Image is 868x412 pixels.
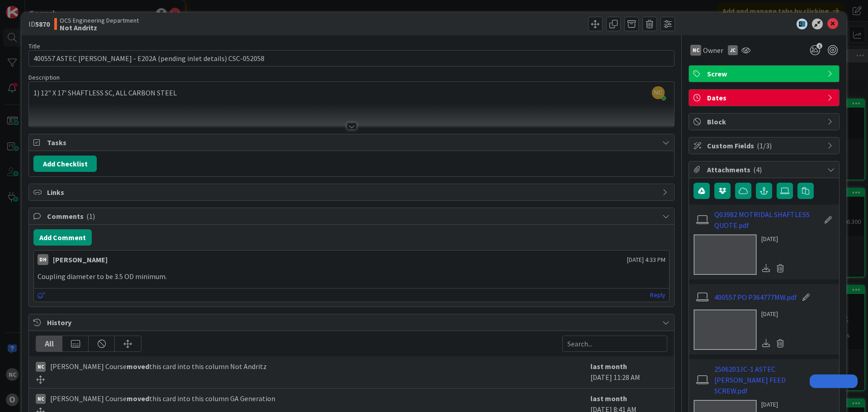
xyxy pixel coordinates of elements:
span: ID [28,19,50,29]
span: ( 4 ) [753,165,762,174]
div: Download [761,262,771,274]
span: Custom Fields [707,140,823,151]
span: Comments [47,211,658,222]
a: 2506203JC-1 ASTEC [PERSON_NAME] FEED SCREW.pdf [714,364,819,396]
input: Search... [562,336,667,352]
b: last month [590,394,627,403]
div: [DATE] [761,309,788,319]
div: NC [36,394,46,404]
b: 5870 [35,19,50,28]
b: last month [590,362,627,371]
span: Block [707,116,823,127]
span: Attachments [707,164,823,175]
div: [DATE] 11:28 AM [590,361,667,384]
div: JC [728,45,738,55]
button: Add Comment [33,229,92,246]
label: Title [28,42,40,50]
div: NC [36,362,46,372]
span: Links [47,187,658,198]
b: moved [127,362,149,371]
input: type card name here... [28,50,675,66]
div: [PERSON_NAME] [53,254,108,265]
span: History [47,317,658,328]
span: Description [28,73,60,81]
p: Coupling diameter to be 3.5 OD minimum. [38,271,665,282]
div: [DATE] [761,400,788,409]
span: Dates [707,92,823,103]
span: Tasks [47,137,658,148]
span: 1 [816,43,822,49]
a: Q03982 MOTRIDAL SHAFTLESS QUOTE.pdf [714,209,819,231]
span: [PERSON_NAME] Course this card into this column Not Andritz [50,361,267,372]
span: ( 1/3 ) [757,141,772,150]
div: [DATE] [761,234,788,244]
span: OCS Engineering Department [60,17,139,24]
button: Add Checklist [33,156,97,172]
a: 400557 PO P364777MW.pdf [714,292,797,303]
p: 1) 12" X 17' SHAFTLESS SC, ALL CARBON STEEL [33,88,670,98]
span: ( 1 ) [86,212,95,221]
b: Not Andritz [60,24,139,31]
span: Screw [707,68,823,79]
span: [PERSON_NAME] Course this card into this column GA Generation [50,393,275,404]
b: moved [127,394,149,403]
a: Reply [650,289,665,301]
div: All [36,336,62,351]
span: [DATE] 4:33 PM [627,255,665,265]
div: Download [761,337,771,349]
div: DH [38,254,48,265]
span: Owner [703,45,723,56]
div: NC [690,45,701,56]
span: NC [652,86,665,99]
